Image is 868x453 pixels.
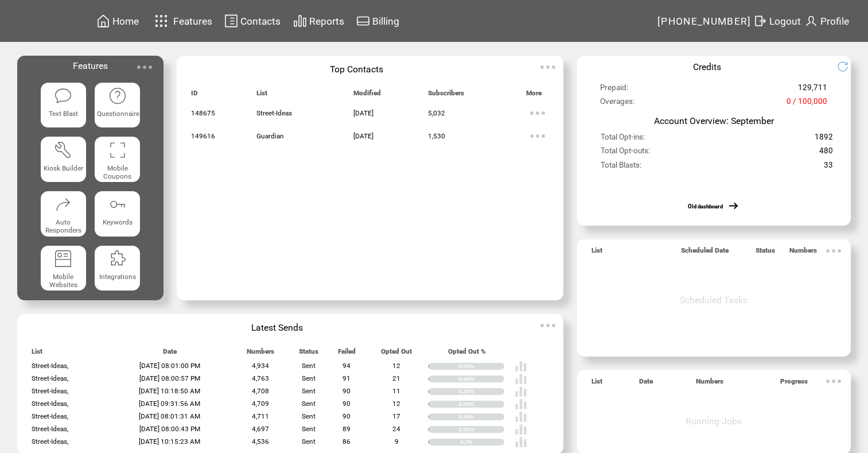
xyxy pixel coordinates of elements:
[95,191,140,237] a: Keywords
[108,87,127,105] img: questionnaire.svg
[769,16,801,27] span: Logout
[657,16,752,27] span: [PHONE_NUMBER]
[302,387,316,395] span: Sent
[536,314,559,337] img: ellypsis.svg
[680,295,748,305] span: Scheduled Tasks
[99,273,136,281] span: Integrations
[108,141,127,159] img: coupons.svg
[151,11,172,30] img: features.svg
[95,246,140,291] a: Integrations
[139,362,200,370] span: [DATE] 08:01:00 PM
[804,14,818,28] img: profile.svg
[45,218,81,234] span: Auto Responders
[428,132,445,140] span: 1,530
[108,195,127,214] img: keywords.svg
[536,56,559,79] img: ellypsis.svg
[353,132,373,140] span: [DATE]
[753,14,767,28] img: exit.svg
[223,12,282,30] a: Contacts
[515,373,527,385] img: poll%20-%20white.svg
[824,161,833,175] span: 33
[32,425,68,433] span: Street-Ideas,
[252,374,269,382] span: 4,763
[392,425,400,433] span: 24
[252,400,269,408] span: 4,709
[95,137,140,182] a: Mobile Coupons
[252,387,269,395] span: 4,708
[252,425,269,433] span: 4,697
[139,400,200,408] span: [DATE] 09:31:56 AM
[256,109,292,117] span: Street-Ideas
[428,89,464,102] span: Subscribers
[639,377,653,390] span: Date
[251,322,303,333] span: Latest Sends
[150,10,215,32] a: Features
[526,125,549,148] img: ellypsis.svg
[302,362,316,370] span: Sent
[173,16,212,27] span: Features
[191,89,198,102] span: ID
[163,347,177,361] span: Date
[139,387,200,395] span: [DATE] 10:18:50 AM
[515,436,527,448] img: poll%20-%20white.svg
[302,374,316,382] span: Sent
[49,273,77,289] span: Mobile Websites
[139,437,200,446] span: [DATE] 10:15:23 AM
[342,425,351,433] span: 89
[591,246,602,260] span: List
[819,146,833,160] span: 480
[458,388,504,395] div: 0.23%
[460,439,504,446] div: 0.2%
[32,362,68,370] span: Street-Ideas,
[837,61,857,72] img: refresh.png
[49,110,78,118] span: Text Blast
[600,83,628,97] span: Prepaid:
[299,347,318,361] span: Status
[103,164,131,180] span: Mobile Coupons
[191,109,215,117] span: 148675
[342,374,351,382] span: 91
[591,377,602,390] span: List
[515,411,527,423] img: poll%20-%20white.svg
[302,437,316,446] span: Sent
[32,400,68,408] span: Street-Ideas,
[191,132,215,140] span: 149616
[353,89,381,102] span: Modified
[515,423,527,436] img: poll%20-%20white.svg
[428,109,445,117] span: 5,032
[601,161,641,175] span: Total Blasts:
[309,16,344,27] span: Reports
[822,239,845,262] img: ellypsis.svg
[356,14,370,28] img: creidtcard.svg
[302,412,316,420] span: Sent
[41,191,86,237] a: Auto Responders
[293,14,307,28] img: chart.svg
[338,347,356,361] span: Failed
[789,246,817,260] span: Numbers
[752,12,803,30] a: Logout
[458,413,504,420] div: 0.36%
[756,246,775,260] span: Status
[342,412,351,420] span: 90
[448,347,486,361] span: Opted Out %
[291,12,346,30] a: Reports
[103,218,133,226] span: Keywords
[252,437,269,446] span: 4,536
[252,412,269,420] span: 4,711
[688,203,723,210] a: Old dashboard
[395,437,399,446] span: 9
[95,12,141,30] a: Home
[601,146,650,160] span: Total Opt-outs:
[256,132,284,140] span: Guardian
[392,362,400,370] span: 12
[392,412,400,420] span: 17
[41,83,86,128] a: Text Blast
[108,249,127,268] img: integrations.svg
[601,133,645,146] span: Total Opt-ins:
[44,164,83,172] span: Kiosk Builder
[654,115,774,126] span: Account Overview: September
[392,374,400,382] span: 21
[32,387,68,395] span: Street-Ideas,
[780,377,808,390] span: Progress
[353,109,373,117] span: [DATE]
